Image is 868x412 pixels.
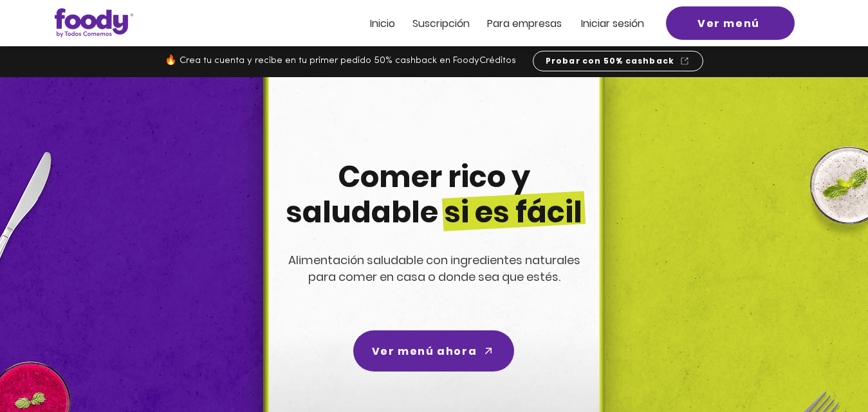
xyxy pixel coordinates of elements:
span: 🔥 Crea tu cuenta y recibe en tu primer pedido 50% cashback en FoodyCréditos [165,56,516,66]
span: Inicio [370,16,395,31]
span: Suscripción [412,16,470,31]
a: Suscripción [412,18,470,29]
span: Alimentación saludable con ingredientes naturales para comer en casa o donde sea que estés. [288,252,580,285]
a: Iniciar sesión [581,18,644,29]
a: Para empresas [487,18,562,29]
span: Probar con 50% cashback [546,55,675,67]
a: Ver menú [666,6,795,40]
span: Ver menú ahora [372,343,477,359]
iframe: Messagebird Livechat Widget [793,337,855,399]
span: Comer rico y saludable si es fácil [286,156,582,233]
span: Iniciar sesión [581,16,644,31]
a: Probar con 50% cashback [533,51,703,71]
span: Ver menú [697,15,760,31]
a: Ver menú ahora [353,330,514,372]
span: Pa [487,16,499,31]
a: Inicio [370,18,395,29]
span: ra empresas [499,16,562,31]
img: Logo_Foody V2.0.0 (3).png [55,8,133,37]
